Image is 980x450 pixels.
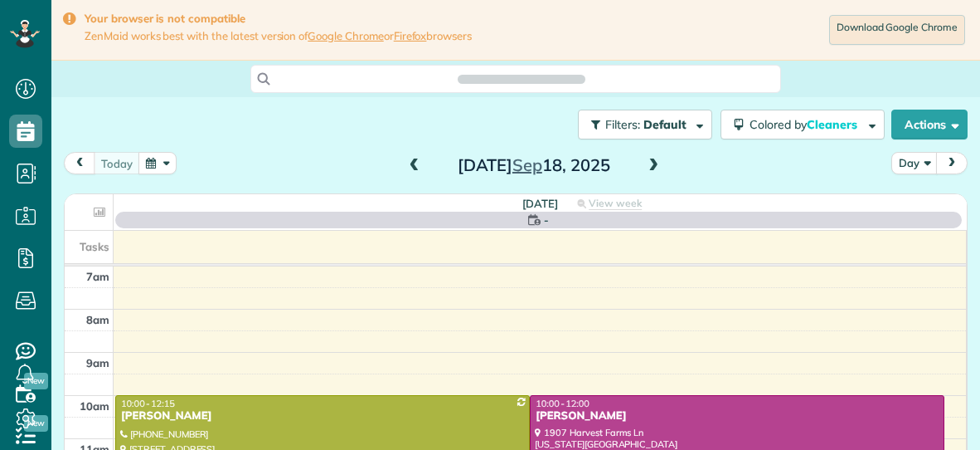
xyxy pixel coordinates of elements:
[86,270,109,283] span: 7am
[605,117,640,132] span: Filters:
[829,15,965,45] a: Download Google Chrome
[308,29,384,42] a: Google Chrome
[750,117,863,132] span: Colored by
[535,409,939,423] div: [PERSON_NAME]
[891,110,968,139] button: Actions
[80,399,109,413] span: 10am
[522,197,558,210] span: [DATE]
[570,110,712,139] a: Filters: Default
[536,398,589,409] span: 10:00 - 12:00
[80,240,109,253] span: Tasks
[85,29,472,43] span: ZenMaid works best with the latest version of or browsers
[544,212,549,228] span: -
[85,12,472,26] strong: Your browser is not compatible
[120,409,525,423] div: [PERSON_NAME]
[807,117,860,132] span: Cleaners
[474,71,568,87] span: Search ZenMaid…
[94,152,140,174] button: today
[578,110,712,139] button: Filters: Default
[430,156,638,174] h2: [DATE] 18, 2025
[512,154,542,175] span: Sep
[394,29,427,42] a: Firefox
[891,152,938,174] button: Day
[64,152,95,174] button: prev
[121,398,175,409] span: 10:00 - 12:15
[589,197,642,210] span: View week
[936,152,968,174] button: next
[643,117,687,132] span: Default
[86,313,109,326] span: 8am
[86,356,109,369] span: 9am
[720,110,885,139] button: Colored byCleaners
